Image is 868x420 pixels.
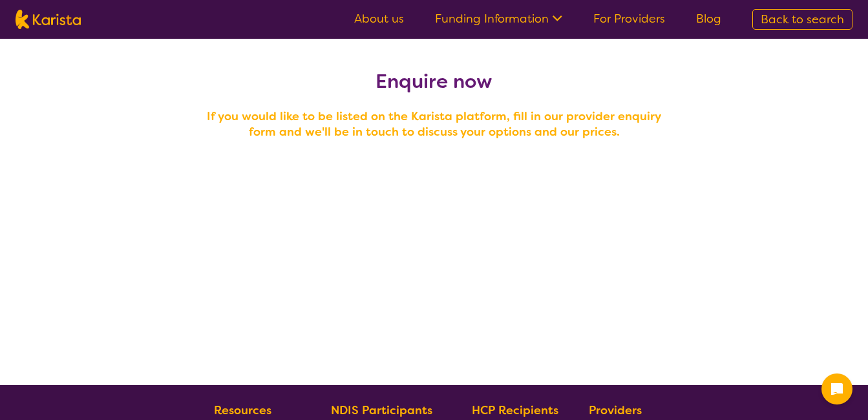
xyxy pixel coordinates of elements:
[589,403,642,418] b: Providers
[593,11,665,26] a: For Providers
[214,403,271,418] b: Resources
[202,109,667,140] h4: If you would like to be listed on the Karista platform, fill in our provider enquiry form and we'...
[435,11,562,26] a: Funding Information
[472,403,558,418] b: HCP Recipients
[752,9,852,30] a: Back to search
[761,12,844,27] span: Back to search
[696,11,721,26] a: Blog
[354,11,404,26] a: About us
[16,10,81,29] img: Karista logo
[331,403,432,418] b: NDIS Participants
[202,70,667,93] h2: Enquire now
